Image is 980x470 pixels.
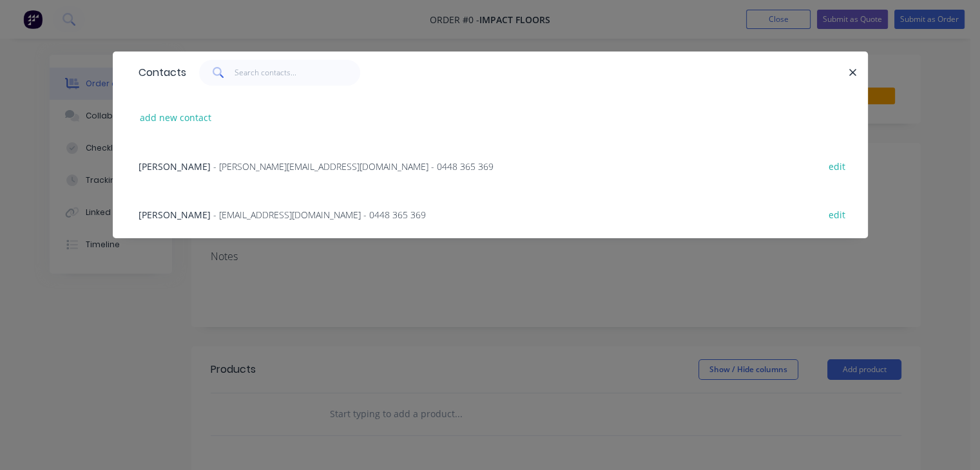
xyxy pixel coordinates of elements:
span: - [EMAIL_ADDRESS][DOMAIN_NAME] - 0448 365 369 [213,209,426,221]
span: [PERSON_NAME] [139,209,211,221]
input: Search contacts... [235,60,360,86]
button: edit [822,205,852,223]
button: edit [822,157,852,174]
span: [PERSON_NAME] [139,160,211,173]
div: Contacts [132,52,186,93]
span: - [PERSON_NAME][EMAIL_ADDRESS][DOMAIN_NAME] - 0448 365 369 [213,160,494,173]
button: add new contact [133,109,218,126]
